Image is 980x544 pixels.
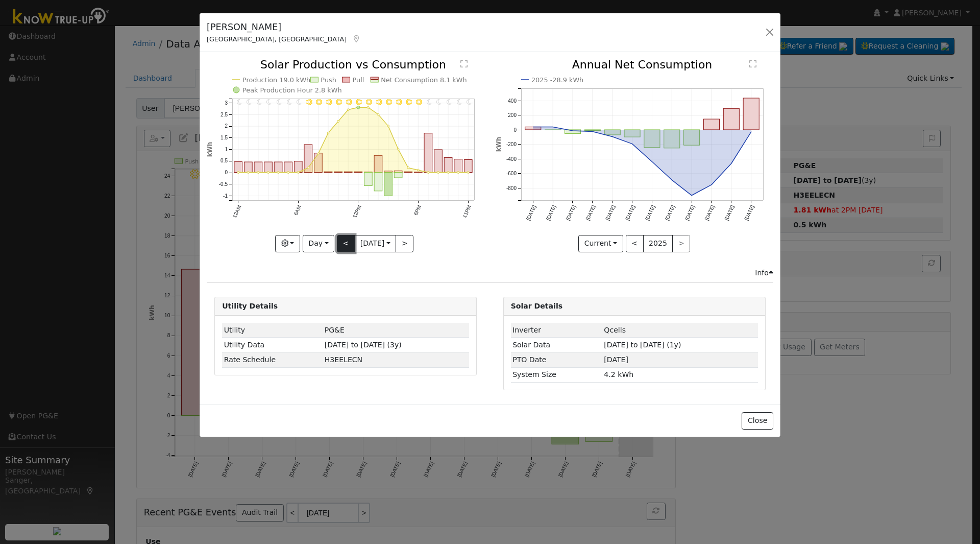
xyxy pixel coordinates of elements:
rect: onclick="" [525,127,541,130]
i: 8PM - Clear [437,99,442,105]
circle: onclick="" [457,172,459,174]
circle: onclick="" [357,106,360,109]
text: Pull [353,76,364,84]
strong: Utility Details [222,302,278,310]
i: 10AM - Clear [336,99,342,105]
circle: onclick="" [468,172,470,174]
span: [DATE] to [DATE] (1y) [604,341,681,349]
rect: onclick="" [264,162,273,173]
circle: onclick="" [437,172,439,174]
circle: onclick="" [277,172,279,174]
td: Utility Data [222,338,323,352]
text: [DATE] [723,204,735,221]
text: 3 [225,100,228,106]
text: Annual Net Consumption [572,58,712,71]
i: 4PM - Clear [396,99,402,105]
i: 9AM - Clear [326,99,332,105]
i: 3PM - Clear [386,99,393,105]
rect: onclick="" [743,98,759,130]
a: Map [352,35,361,43]
td: System Size [511,367,602,382]
circle: onclick="" [257,172,259,174]
rect: onclick="" [384,171,393,173]
circle: onclick="" [247,172,249,174]
circle: onclick="" [531,125,535,129]
text: [DATE] [565,204,576,221]
i: 7PM - Clear [427,99,432,105]
text: 2025 -28.9 kWh [531,76,583,84]
text: Peak Production Hour 2.8 kWh [242,86,342,94]
circle: onclick="" [327,132,329,134]
rect: onclick="" [424,133,432,173]
text: 2 [225,124,228,129]
i: 8AM - Clear [316,99,322,105]
circle: onclick="" [690,194,694,198]
button: Day [303,235,334,252]
circle: onclick="" [610,135,614,139]
i: 1AM - Clear [247,99,252,105]
rect: onclick="" [295,161,303,173]
text: 6PM [413,204,423,216]
circle: onclick="" [551,125,555,129]
rect: onclick="" [374,173,382,191]
td: PTO Date [511,352,602,367]
circle: onclick="" [267,172,269,174]
text: 11PM [462,204,473,219]
i: 12AM - Clear [237,99,242,105]
rect: onclick="" [304,145,312,173]
text:  [749,60,756,68]
circle: onclick="" [317,153,320,155]
rect: onclick="" [414,172,423,173]
rect: onclick="" [274,162,282,173]
text: [DATE] [644,204,656,221]
rect: onclick="" [644,130,660,148]
circle: onclick="" [297,172,299,174]
rect: onclick="" [345,172,353,173]
rect: onclick="" [683,130,699,145]
circle: onclick="" [427,172,429,174]
text: kWh [206,142,213,157]
i: 6AM - Clear [297,99,302,105]
text: -0.5 [219,181,228,187]
i: 6PM - Clear [416,99,422,105]
text: 1 [225,147,228,152]
circle: onclick="" [709,183,714,187]
circle: onclick="" [287,172,289,174]
rect: onclick="" [464,160,473,173]
i: 5AM - Clear [287,99,292,105]
text: -200 [506,142,517,148]
circle: onclick="" [377,113,379,115]
rect: onclick="" [454,159,462,173]
text: Production 19.0 kWh [242,76,310,84]
text: [DATE] [703,204,715,221]
text: [DATE] [624,204,636,221]
button: < [337,235,355,252]
rect: onclick="" [624,130,640,137]
text: -1 [223,193,228,199]
rect: onclick="" [723,109,739,130]
td: Rate Schedule [222,352,323,367]
text: Net Consumption 8.1 kWh [381,76,468,84]
span: [GEOGRAPHIC_DATA], [GEOGRAPHIC_DATA] [207,35,347,43]
text: 200 [508,113,517,119]
text: 1.5 [220,135,228,141]
rect: onclick="" [565,130,580,133]
rect: onclick="" [324,172,332,173]
span: ID: 15209742, authorized: 10/16/24 [325,326,345,334]
text: -400 [506,156,517,162]
span: ID: 626, authorized: 10/16/24 [604,326,626,334]
text: 2.5 [220,112,228,117]
span: [DATE] [604,356,628,364]
circle: onclick="" [397,149,399,151]
text: Push [321,76,337,84]
rect: onclick="" [395,171,403,173]
text: [DATE] [743,204,755,221]
rect: onclick="" [445,158,453,173]
span: [DATE] to [DATE] (3y) [325,341,402,349]
i: 2PM - Clear [376,99,382,105]
rect: onclick="" [364,173,373,186]
rect: onclick="" [434,150,443,173]
text: [DATE] [664,204,676,221]
text: 400 [508,98,517,104]
rect: onclick="" [703,120,719,130]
